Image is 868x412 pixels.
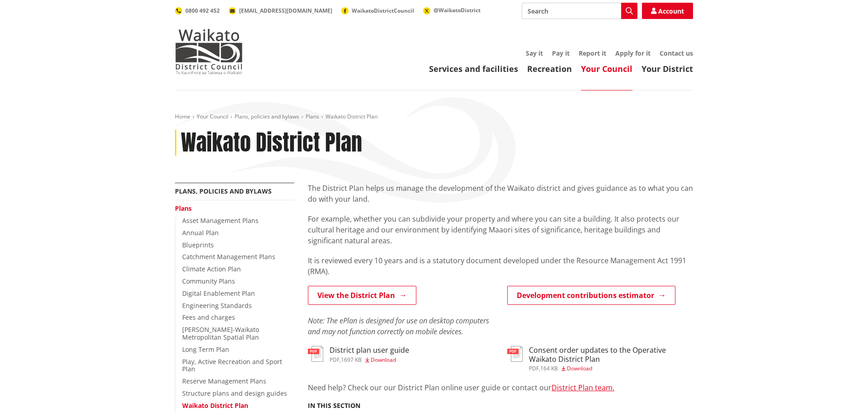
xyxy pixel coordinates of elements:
a: Plans [306,113,319,120]
a: Asset Management Plans [182,216,259,225]
p: For example, whether you can subdivide your property and where you can site a building. It also p... [308,213,693,246]
a: Your District [642,63,693,74]
a: Plans, policies and bylaws [235,113,299,120]
a: District plan user guide pdf,1697 KB Download [308,346,409,362]
a: Home [175,113,190,120]
span: Download [567,365,592,372]
a: Pay it [552,49,570,57]
p: The District Plan helps us manage the development of the Waikato district and gives guidance as t... [308,183,693,204]
p: It is reviewed every 10 years and is a statutory document developed under the Resource Management... [308,255,693,277]
a: Annual Plan [182,228,219,237]
span: 1697 KB [341,356,362,364]
a: Say it [526,49,543,57]
a: Your Council [581,63,632,74]
a: District Plan team. [552,383,614,393]
img: document-pdf.svg [507,346,523,362]
a: Plans [175,204,192,213]
a: Contact us [660,49,693,57]
a: Digital Enablement Plan [182,289,255,298]
a: Your Council [197,113,228,120]
span: pdf [330,356,340,364]
a: Reserve Management Plans [182,377,266,385]
a: Fees and charges [182,313,235,322]
a: [EMAIL_ADDRESS][DOMAIN_NAME] [229,7,332,14]
span: pdf [529,365,539,372]
a: Development contributions estimator [507,286,675,305]
a: Recreation [527,63,572,74]
a: WaikatoDistrictCouncil [341,7,414,14]
h3: Consent order updates to the Operative Waikato District Plan [529,346,693,363]
h3: District plan user guide [330,346,409,355]
a: Report it [579,49,606,57]
span: Download [371,356,396,364]
input: Search input [522,3,637,19]
span: @WaikatoDistrict [434,6,481,14]
a: Community Plans [182,277,235,285]
a: Blueprints [182,241,214,249]
a: Apply for it [615,49,651,57]
a: Long Term Plan [182,345,229,354]
a: View the District Plan [308,286,416,305]
img: Waikato District Council - Te Kaunihera aa Takiwaa o Waikato [175,29,243,74]
a: Waikato District Plan [182,401,248,410]
a: Structure plans and design guides [182,389,287,398]
span: [EMAIL_ADDRESS][DOMAIN_NAME] [239,7,332,14]
nav: breadcrumb [175,113,693,121]
h5: In this section [308,402,360,410]
a: Consent order updates to the Operative Waikato District Plan pdf,164 KB Download [507,346,693,371]
p: Need help? Check our our District Plan online user guide or contact our [308,382,693,393]
a: Engineering Standards [182,301,252,310]
span: 0800 492 452 [185,7,220,14]
div: , [330,357,409,363]
img: document-pdf.svg [308,346,323,362]
a: Account [642,3,693,19]
a: Catchment Management Plans [182,252,275,261]
span: 164 KB [540,365,558,372]
a: Services and facilities [429,63,518,74]
a: Play, Active Recreation and Sport Plan [182,357,282,374]
span: WaikatoDistrictCouncil [352,7,414,14]
a: Plans, policies and bylaws [175,187,272,195]
span: Waikato District Plan [325,113,377,120]
em: Note: The ePlan is designed for use on desktop computers and may not function correctly on mobile... [308,316,489,336]
a: @WaikatoDistrict [423,6,481,14]
div: , [529,366,693,371]
a: 0800 492 452 [175,7,220,14]
a: Climate Action Plan [182,265,241,273]
a: [PERSON_NAME]-Waikato Metropolitan Spatial Plan [182,325,259,341]
h1: Waikato District Plan [181,130,362,156]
